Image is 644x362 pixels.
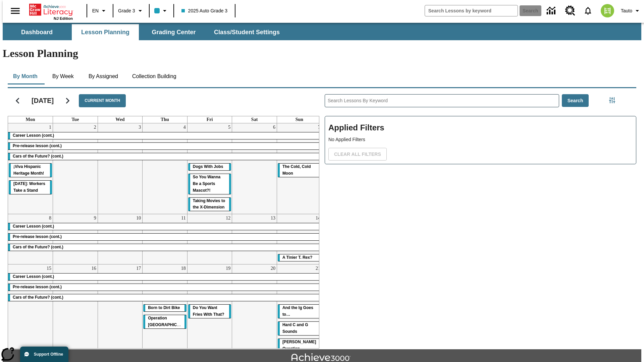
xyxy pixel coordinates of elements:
[269,264,277,273] a: September 20, 2025
[8,214,53,264] td: September 8, 2025
[32,97,54,105] h2: [DATE]
[90,264,98,273] a: September 16, 2025
[143,315,186,328] div: Operation London Bridge
[148,316,191,327] span: Operation London Bridge
[9,164,52,177] div: ¡Viva Hispanic Heritage Month!
[193,305,224,317] span: Do You Want Fries With That?
[224,264,232,273] a: September 19, 2025
[53,214,98,264] td: September 9, 2025
[294,116,305,123] a: Sunday
[72,24,139,40] button: Lesson Planning
[81,28,129,36] span: Lesson Planning
[13,234,62,239] span: Pre-release lesson (cont.)
[182,123,187,131] a: September 4, 2025
[13,274,54,279] span: Career Lesson (cont.)
[8,143,322,149] div: Pre-release lesson (cont.)
[8,123,53,214] td: September 1, 2025
[21,28,53,36] span: Dashboard
[148,305,180,310] span: Born to Dirt Bike
[137,123,142,131] a: September 3, 2025
[278,339,321,352] div: Joplin's Question
[13,285,62,289] span: Pre-release lesson (cont.)
[34,352,63,357] span: Support Offline
[89,5,111,17] button: Language: EN, Select a language
[561,2,579,20] a: Resource Center, Will open in new tab
[282,164,311,176] span: The Cold, Cold Moon
[8,223,322,230] div: Career Lesson (cont.)
[29,2,73,20] div: Home
[143,305,186,311] div: Born to Dirt Bike
[209,24,285,40] button: Class/Student Settings
[59,92,76,109] button: Next
[118,7,135,14] span: Grade 3
[13,295,63,300] span: Cars of the Future? (cont.)
[152,5,171,17] button: Class color is light blue. Change class color
[127,68,182,84] button: Collection Building
[621,7,632,14] span: Tauto
[8,132,322,139] div: Career Lesson (cont.)
[314,214,322,222] a: September 14, 2025
[13,164,44,176] span: ¡Viva Hispanic Heritage Month!
[188,164,231,170] div: Dogs With Jobs
[605,94,619,107] button: Filters Side menu
[425,5,518,16] input: search field
[232,214,277,264] td: September 13, 2025
[277,123,322,214] td: September 7, 2025
[135,214,142,222] a: September 10, 2025
[232,123,277,214] td: September 6, 2025
[8,284,322,291] div: Pre-release lesson (cont.)
[54,16,73,20] span: NJ Edition
[601,4,614,17] img: avatar image
[188,174,231,194] div: So You Wanna Be a Sports Mascot?!
[188,305,231,318] div: Do You Want Fries With That?
[98,214,143,264] td: September 10, 2025
[181,7,228,14] span: 2025 Auto Grade 3
[8,244,322,251] div: Cars of the Future? (cont.)
[272,123,277,131] a: September 6, 2025
[115,5,147,17] button: Grade: Grade 3, Select a grade
[187,123,232,214] td: September 5, 2025
[325,116,636,164] div: Applied Filters
[3,24,70,40] button: Dashboard
[579,2,597,19] a: Notifications
[278,254,321,261] div: A Tinier T. Rex?
[5,1,25,21] button: Open side menu
[8,274,322,280] div: Career Lesson (cont.)
[543,2,561,20] a: Data Center
[98,123,143,214] td: September 3, 2025
[193,175,220,193] span: So You Wanna Be a Sports Mascot?!
[282,305,313,317] span: And the Ig Goes to…
[314,264,322,273] a: September 21, 2025
[8,294,322,301] div: Cars of the Future? (cont.)
[46,68,80,84] button: By Week
[250,116,259,123] a: Saturday
[562,94,589,107] button: Search
[13,224,54,229] span: Career Lesson (cont.)
[325,95,559,107] input: Search Lessons By Keyword
[13,133,54,138] span: Career Lesson (cont.)
[597,2,618,19] button: Select a new avatar
[13,181,45,193] span: Labor Day: Workers Take a Stand
[8,68,43,84] button: By Month
[9,181,52,194] div: Labor Day: Workers Take a Stand
[9,92,26,109] button: Previous
[79,94,126,107] button: Current Month
[24,116,37,123] a: Monday
[278,322,321,335] div: Hard C and G Sounds
[193,198,225,210] span: Taking Movies to the X-Dimension
[224,214,232,222] a: September 12, 2025
[53,123,98,214] td: September 2, 2025
[317,123,322,131] a: September 7, 2025
[3,24,286,40] div: SubNavbar
[29,3,73,16] a: Home
[618,5,644,17] button: Profile/Settings
[227,123,232,131] a: September 5, 2025
[152,28,196,36] span: Grading Center
[92,7,99,14] span: EN
[48,214,53,222] a: September 8, 2025
[214,28,280,36] span: Class/Student Settings
[70,116,80,123] a: Tuesday
[278,305,321,318] div: And the Ig Goes to…
[8,234,322,240] div: Pre-release lesson (cont.)
[13,154,63,159] span: Cars of the Future? (cont.)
